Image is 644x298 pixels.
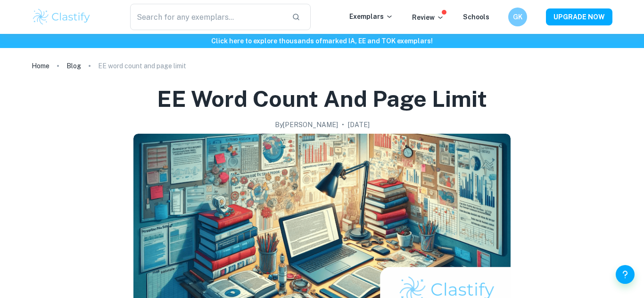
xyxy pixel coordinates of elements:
[275,120,338,130] h2: By [PERSON_NAME]
[32,8,91,26] img: Clastify logo
[98,61,186,71] p: EE word count and page limit
[157,84,487,114] h1: EE word count and page limit
[349,11,393,22] p: Exemplars
[342,120,344,130] p: •
[348,120,370,130] h2: [DATE]
[32,59,50,72] a: Home
[512,12,523,22] h6: GK
[130,4,284,30] input: Search for any exemplars...
[463,13,489,21] a: Schools
[412,12,444,23] p: Review
[66,59,81,72] a: Blog
[508,8,527,26] button: GK
[616,265,635,284] button: Help and Feedback
[2,36,642,46] h6: Click here to explore thousands of marked IA, EE and TOK exemplars !
[546,8,612,25] button: UPGRADE NOW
